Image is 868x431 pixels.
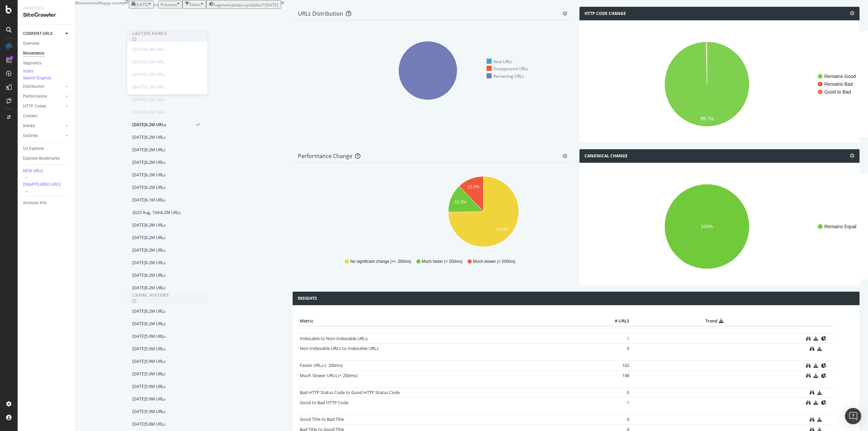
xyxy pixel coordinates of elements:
span: Much faster (< 200ms) [422,259,462,265]
div: HTTP Codes [23,103,46,110]
div: [DATE] [132,384,145,390]
div: [DATE] [132,371,145,377]
div: 6.2M URLs [145,260,165,266]
a: Faster URLs (- 200ms) [300,362,343,368]
div: 6.2M URLs [145,184,165,191]
h4: Canonical Change [585,153,628,159]
div: Search Engines [23,75,51,81]
span: Much slower (> 200ms) [473,259,515,265]
button: [DATE] [129,1,154,8]
div: 5.9M URLs [145,384,165,390]
div: URLs Distribution [298,10,343,17]
a: Movements [23,50,70,57]
svg: A chart. [298,174,669,252]
div: [DATE] [132,421,145,427]
th: Metric [298,316,604,326]
div: [DATE] [132,159,145,165]
a: Analysis Info [23,199,70,207]
div: 6.2M URLs [161,210,181,216]
div: Analysis Info [23,199,47,207]
div: 6.2M URLs [145,147,165,153]
div: 2025 Aug. 10th [132,210,161,216]
div: Movements [23,50,44,57]
a: Visits [23,68,40,75]
div: [DATE] [132,97,145,103]
a: CURRENT URLS [23,30,63,37]
div: 6.2M URLs [145,134,165,140]
span: vs [154,2,158,7]
div: 5.9M URLs [145,371,165,377]
div: Segments [23,60,41,67]
div: NEW URLS [23,168,43,174]
div: 6.2M URLs [145,172,165,178]
text: Remains Equal [824,224,856,229]
span: Segment: pistes-cyclables/* [214,2,265,8]
div: New URLs [487,59,512,64]
div: Filters [189,2,201,7]
a: Explorer Bookmarks [23,155,70,162]
span: Previous [161,2,177,7]
div: gear [563,11,567,16]
div: [DATE] [132,260,145,266]
span: No significant change (+/- 200ms) [350,259,411,265]
h4: HTTP Code Change [585,10,626,17]
td: 148 [604,370,631,380]
div: 6.2M URLs [145,272,165,278]
a: Distribution [23,83,63,90]
a: Search Engines [23,75,58,82]
i: Options [850,153,854,158]
td: 0 [604,414,631,425]
div: Analytics [23,5,70,11]
a: Much Slower URLs (+ 200ms) [300,372,357,378]
div: 5.8M URLs [145,421,165,427]
div: [DATE] [132,346,145,352]
div: 6.1M URLs [145,197,165,203]
div: [DATE] [132,272,145,278]
div: 5.9M URLs [145,346,165,352]
a: Bad HTTP Status Code to Good HTTP Status Code [300,389,400,395]
div: [DATE] [132,84,145,90]
div: [DATE] [132,409,145,415]
div: Last 20 Crawls [132,31,167,36]
div: 5.9M URLs [145,358,165,365]
div: [DATE] [132,321,145,327]
div: 6.2M URLs [145,109,165,115]
div: Outlinks [23,132,38,139]
div: 6.2M URLs [145,84,165,90]
div: [DATE] [132,172,145,178]
a: Good to Bad HTTP Code [300,399,349,406]
div: [DATE] [132,122,145,128]
a: Content [23,113,70,120]
a: Good Title to Bad Title [300,416,344,422]
a: NEW URLS [23,168,70,175]
div: [DATE] [132,333,145,339]
div: Inlinks [23,122,35,130]
div: DISAPPEARED URLS [23,182,60,188]
td: 0 [604,387,631,397]
div: 6.3M URLs [145,46,165,53]
div: Distribution [23,83,44,90]
div: Performance [23,93,47,100]
text: 12.2% [468,184,479,189]
i: Options [850,11,854,16]
button: Previous [158,1,182,8]
text: Good to Bad [824,89,851,95]
div: 5.9M URLs [145,333,165,339]
div: [DATE] [265,2,278,8]
div: Explorer Bookmarks [23,155,60,162]
a: Outlinks [23,132,63,139]
text: 100% [701,224,713,229]
text: 13.2% [455,200,466,204]
text: 74.7% [496,227,508,232]
div: 6.2M URLs [145,159,165,165]
div: SiteCrawler [23,11,70,19]
div: 5.9M URLs [145,409,165,415]
td: 162 [604,360,631,371]
div: Url Explorer [23,145,44,152]
a: Non-Indexable URLs to Indexable URLs [300,345,379,351]
div: Content [23,113,38,120]
div: [DATE] [132,197,145,203]
th: # URLS [604,316,631,326]
div: [DATE] [132,308,145,314]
